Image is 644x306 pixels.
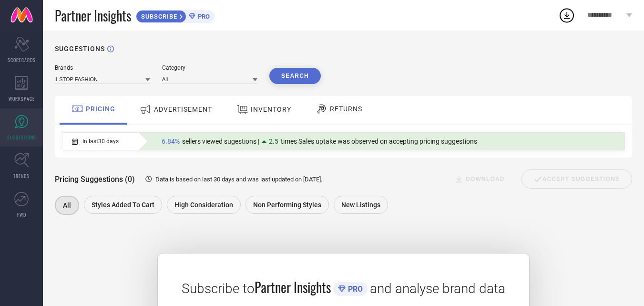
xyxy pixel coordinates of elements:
span: Pricing Suggestions (0) [55,175,135,184]
div: Percentage of sellers who have viewed suggestions for the current Insight Type [157,135,482,148]
span: TRENDS [13,172,30,179]
button: Search [269,68,321,84]
span: Subscribe to [182,281,255,296]
span: Partner Insights [255,277,331,297]
div: Brands [55,64,150,71]
span: INVENTORY [251,106,291,113]
span: PRO [195,13,210,20]
div: Open download list [558,7,575,24]
a: SUBSCRIBEPRO [136,8,215,23]
span: RETURNS [330,105,362,113]
span: FWD [17,211,26,218]
span: Styles Added To Cart [92,201,154,209]
span: Non Performing Styles [253,201,321,209]
span: WORKSPACE [9,95,35,102]
span: In last 30 days [82,138,119,145]
span: times Sales uptake was observed on accepting pricing suggestions [281,137,477,145]
span: and analyse brand data [370,281,505,296]
span: Data is based on last 30 days and was last updated on [DATE] . [155,176,322,183]
div: Category [162,64,257,71]
span: sellers viewed sugestions | [182,137,259,145]
span: PRICING [86,105,115,113]
h1: SUGGESTIONS [55,45,105,53]
span: 6.84% [162,137,180,145]
div: Accept Suggestions [521,169,632,189]
span: New Listings [341,201,380,209]
span: Partner Insights [55,6,131,25]
span: All [63,201,71,209]
span: SUGGESTIONS [7,134,36,141]
span: SCORECARDS [8,56,36,63]
span: High Consideration [174,201,233,209]
span: SUBSCRIBE [136,13,180,20]
span: ADVERTISEMENT [154,106,212,113]
span: 2.5 [269,137,278,145]
span: PRO [346,285,363,294]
